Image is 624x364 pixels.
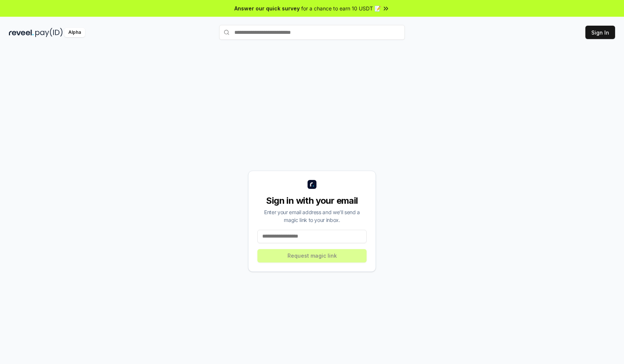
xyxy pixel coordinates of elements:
[35,28,63,37] img: pay_id
[9,28,34,37] img: reveel_dark
[308,180,316,189] img: logo_small
[257,195,367,207] div: Sign in with your email
[234,4,300,12] span: Answer our quick survey
[301,4,381,12] span: for a chance to earn 10 USDT 📝
[585,26,615,39] button: Sign In
[64,28,85,37] div: Alpha
[257,208,367,224] div: Enter your email address and we’ll send a magic link to your inbox.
